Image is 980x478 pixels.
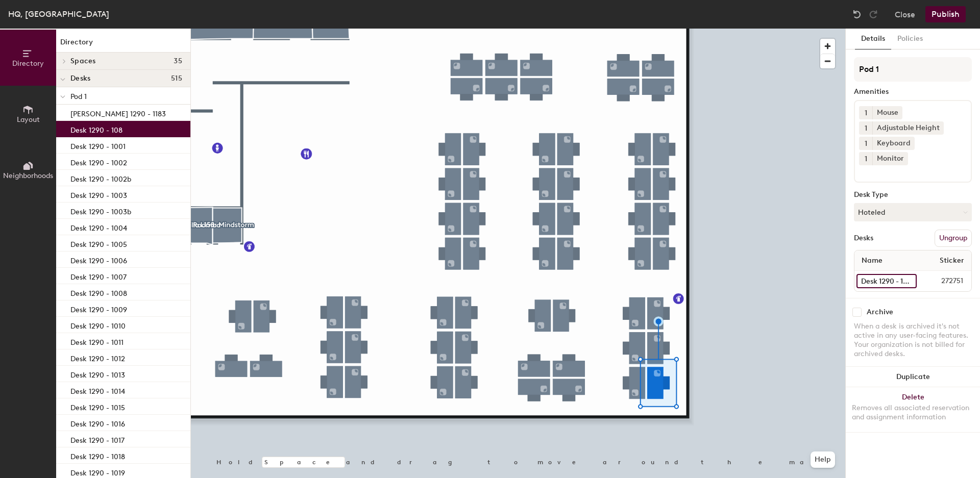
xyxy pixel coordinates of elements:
[865,154,867,164] span: 1
[854,322,972,359] div: When a desk is archived it's not active in any user-facing features. Your organization is not bil...
[935,251,969,270] span: Sticker
[70,221,127,233] p: Desk 1290 - 1004
[70,286,127,298] p: Desk 1290 - 1008
[70,107,166,118] p: [PERSON_NAME] 1290 - 1183
[872,121,944,135] div: Adjustable Height
[855,29,891,49] button: Details
[171,74,182,83] span: 515
[70,449,125,461] p: Desk 1290 - 1018
[854,234,873,242] div: Desks
[70,254,127,265] p: Desk 1290 - 1006
[8,8,109,20] div: HQ, [GEOGRAPHIC_DATA]
[872,106,902,119] div: Mouse
[174,57,182,65] span: 35
[70,433,125,445] p: Desk 1290 - 1017
[917,275,969,287] span: 272751
[70,74,90,83] span: Desks
[70,303,127,314] p: Desk 1290 - 1009
[846,387,980,432] button: DeleteRemoves all associated reservation and assignment information
[865,123,867,134] span: 1
[859,121,872,135] button: 1
[867,308,893,316] div: Archive
[859,106,872,119] button: 1
[856,274,917,288] input: Unnamed desk
[811,451,835,468] button: Help
[70,172,131,184] p: Desk 1290 - 1002b
[70,123,122,135] p: Desk 1290 - 108
[872,152,908,165] div: Monitor
[895,6,915,22] button: Close
[854,203,972,221] button: Hoteled
[70,351,125,363] p: Desk 1290 - 1012
[852,404,974,422] div: Removes all associated reservation and assignment information
[846,367,980,387] button: Duplicate
[70,417,125,429] p: Desk 1290 - 1016
[70,205,131,216] p: Desk 1290 - 1003b
[925,6,966,22] button: Publish
[865,108,867,118] span: 1
[859,152,872,165] button: 1
[17,115,40,124] span: Layout
[70,270,127,282] p: Desk 1290 - 1007
[856,251,888,270] span: Name
[854,191,972,199] div: Desk Type
[872,137,915,150] div: Keyboard
[868,9,878,19] img: Redo
[891,29,929,49] button: Policies
[56,37,190,53] h1: Directory
[70,384,125,396] p: Desk 1290 - 1014
[70,368,125,380] p: Desk 1290 - 1013
[70,139,126,151] p: Desk 1290 - 1001
[852,9,862,19] img: Undo
[70,237,127,249] p: Desk 1290 - 1005
[3,171,53,180] span: Neighborhoods
[70,335,124,347] p: Desk 1290 - 1011
[70,319,126,331] p: Desk 1290 - 1010
[935,230,972,247] button: Ungroup
[859,137,872,150] button: 1
[12,59,44,68] span: Directory
[70,156,127,167] p: Desk 1290 - 1002
[865,138,867,149] span: 1
[70,92,87,101] span: Pod 1
[70,188,127,200] p: Desk 1290 - 1003
[70,57,96,65] span: Spaces
[70,400,125,412] p: Desk 1290 - 1015
[854,88,972,96] div: Amenities
[70,466,125,477] p: Desk 1290 - 1019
